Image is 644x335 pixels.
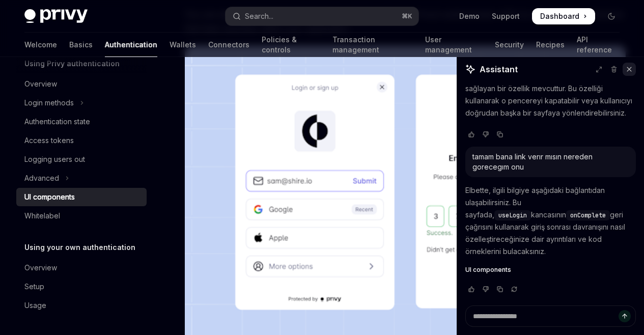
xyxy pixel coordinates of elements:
[459,11,480,21] a: Demo
[16,188,147,206] a: UI components
[498,211,527,219] span: useLogin
[332,33,413,57] a: Transaction management
[69,33,93,57] a: Basics
[425,33,483,57] a: User management
[603,8,620,24] button: Toggle dark mode
[465,184,636,258] p: Elbette, ilgili bilgiye aşağıdaki bağlantıdan ulaşabilirsiniz. Bu sayfada, kancasının geri çağrıs...
[480,284,492,294] button: Vote that response was not good
[465,266,636,274] a: UI components
[24,241,135,254] h5: Using your own authentication
[16,94,147,112] button: Toggle Login methods section
[492,11,520,21] a: Support
[480,63,518,75] span: Assistant
[465,129,478,139] button: Vote that response was good
[16,296,147,315] a: Usage
[105,33,157,57] a: Authentication
[226,7,418,25] button: Open search
[494,129,506,139] button: Copy chat response
[16,169,147,187] button: Toggle Advanced section
[480,129,492,139] button: Vote that response was not good
[465,305,636,327] textarea: Ask a question...
[577,33,620,57] a: API reference
[508,284,520,294] button: Reload last chat
[540,11,579,21] span: Dashboard
[16,75,147,93] a: Overview
[465,266,511,274] span: UI components
[245,10,273,22] div: Search...
[472,152,629,172] div: tamam bana link verır mısın nereden gorecegım onu
[24,172,59,184] div: Advanced
[24,299,46,312] div: Usage
[16,150,147,169] a: Logging users out
[24,116,90,128] div: Authentication state
[570,211,606,219] span: onComplete
[24,153,85,165] div: Logging users out
[262,33,320,57] a: Policies & controls
[24,33,57,57] a: Welcome
[24,78,57,90] div: Overview
[619,310,631,322] button: Send message
[24,210,60,222] div: Whitelabel
[170,33,196,57] a: Wallets
[24,281,44,293] div: Setup
[494,284,506,294] button: Copy chat response
[24,134,74,147] div: Access tokens
[16,113,147,131] a: Authentication state
[465,46,636,119] p: Bu pencere, [PERSON_NAME] standart giriş akışının bir parçasıdır. Bunu yönetmek için, giriş işlem...
[16,259,147,277] a: Overview
[402,12,412,20] span: ⌘ K
[536,33,565,57] a: Recipes
[532,8,595,24] a: Dashboard
[16,131,147,150] a: Access tokens
[208,33,249,57] a: Connectors
[24,191,75,203] div: UI components
[16,207,147,225] a: Whitelabel
[24,97,74,109] div: Login methods
[24,262,57,274] div: Overview
[16,277,147,296] a: Setup
[495,33,524,57] a: Security
[465,284,478,294] button: Vote that response was good
[24,9,88,23] img: dark logo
